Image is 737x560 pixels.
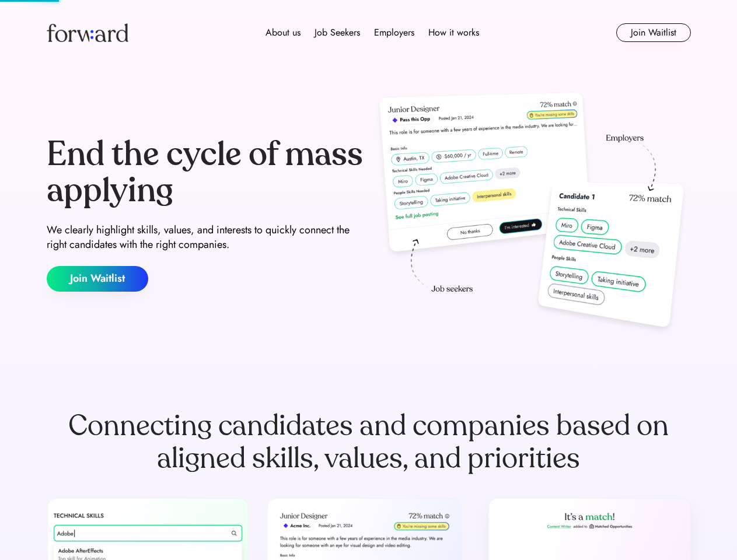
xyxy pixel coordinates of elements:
div: End the cycle of mass applying [47,136,364,208]
div: Connecting candidates and companies based on aligned skills, values, and priorities [47,409,691,475]
div: How it works [428,26,479,40]
div: We clearly highlight skills, values, and interests to quickly connect the right candidates with t... [47,223,364,252]
img: hero-image.png [373,89,691,339]
button: Join Waitlist [616,23,691,42]
div: Job Seekers [315,26,360,40]
div: About us [266,26,301,40]
div: Employers [374,26,414,40]
button: Join Waitlist [47,266,148,292]
img: Forward logo [47,23,128,42]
